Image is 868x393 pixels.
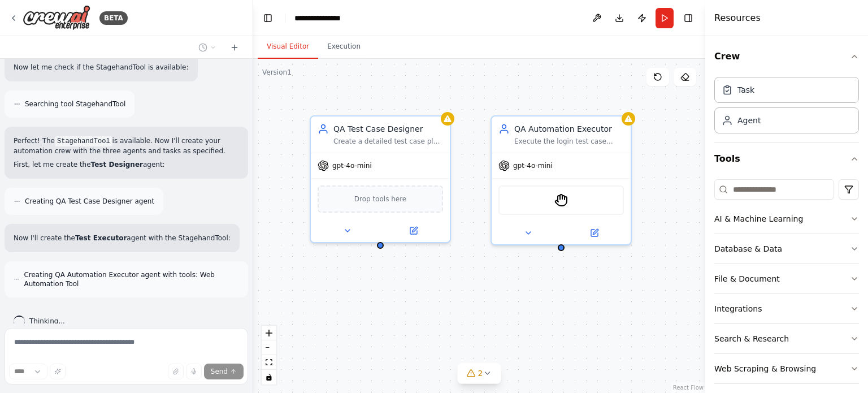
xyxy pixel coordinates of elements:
button: Tools [714,143,859,175]
div: Integrations [714,303,762,314]
p: First, let me create the agent: [14,159,239,170]
strong: Test Executor [75,234,127,242]
button: Click to speak your automation idea [186,364,202,379]
div: Execute the login test case designed by Test Designer and capture results using browser automatio... [514,137,624,146]
button: Web Scraping & Browsing [714,354,859,383]
button: Crew [714,41,859,72]
button: Start a new chat [225,41,244,54]
span: gpt-4o-mini [513,161,553,170]
button: AI & Machine Learning [714,204,859,234]
strong: Test Designer [91,161,143,169]
button: Upload files [168,364,184,379]
div: Crew [714,72,859,142]
div: Task [737,84,754,96]
div: Search & Research [714,333,789,344]
div: QA Automation ExecutorExecute the login test case designed by Test Designer and capture results u... [491,115,632,245]
nav: breadcrumb [294,12,351,24]
span: Thinking... [29,317,65,326]
button: Open in side panel [381,224,445,237]
span: Creating QA Test Case Designer agent [25,197,154,206]
p: Now let me check if the StagehandTool is available: [14,62,189,72]
div: Agent [737,115,761,126]
span: Send [211,367,228,376]
button: fit view [262,355,276,370]
span: Drop tools here [354,193,407,205]
div: React Flow controls [262,326,276,385]
a: React Flow attribution [673,385,704,391]
button: Open in side panel [562,226,626,240]
button: toggle interactivity [262,370,276,385]
button: Send [204,364,244,379]
div: QA Automation Executor [514,123,624,135]
button: Improve this prompt [50,364,66,379]
span: Creating QA Automation Executor agent with tools: Web Automation Tool [24,270,239,288]
h4: Resources [714,11,761,25]
button: Hide right sidebar [680,10,696,26]
span: gpt-4o-mini [332,161,372,170]
code: StagehandTool [55,136,112,146]
button: Visual Editor [258,35,318,59]
button: 2 [458,363,501,384]
div: Database & Data [714,243,782,254]
div: Version 1 [262,68,292,77]
button: Search & Research [714,324,859,353]
span: 2 [478,368,483,379]
button: Execution [318,35,370,59]
img: StagehandTool [554,193,568,207]
p: Perfect! The is available. Now I'll create your automation crew with the three agents and tasks a... [14,136,239,156]
div: BETA [99,11,128,25]
button: Hide left sidebar [260,10,276,26]
div: Tools [714,175,859,393]
div: QA Test Case DesignerCreate a detailed test case plan for OrangeHRM login including step-by-step ... [310,115,451,243]
button: zoom in [262,326,276,340]
p: Now I'll create the agent with the StagehandTool: [14,233,231,243]
button: Switch to previous chat [194,41,221,54]
div: QA Test Case Designer [333,123,443,135]
div: Web Scraping & Browsing [714,363,816,374]
div: File & Document [714,273,780,284]
span: Searching tool StagehandTool [25,100,125,109]
button: zoom out [262,340,276,355]
button: File & Document [714,264,859,293]
button: Database & Data [714,234,859,264]
button: Integrations [714,294,859,323]
div: Create a detailed test case plan for OrangeHRM login including step-by-step instructions for open... [333,137,443,146]
div: AI & Machine Learning [714,213,803,224]
img: Logo [23,5,90,31]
